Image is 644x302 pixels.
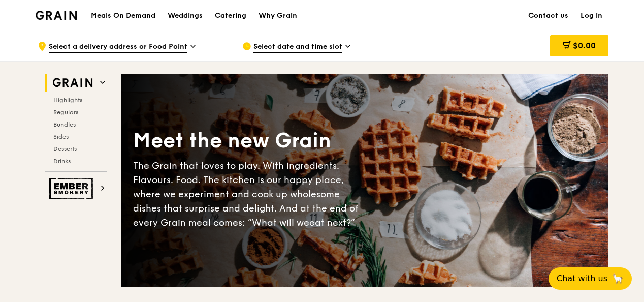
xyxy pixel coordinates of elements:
h1: Meals On Demand [91,11,155,21]
button: Chat with us🦙 [549,267,632,290]
span: Bundles [53,121,76,128]
img: Ember Smokery web logo [49,178,96,199]
div: Catering [215,1,246,31]
img: Grain [36,11,77,20]
a: Log in [574,1,608,31]
a: Weddings [162,1,209,31]
img: Grain web logo [49,74,96,92]
span: Select a delivery address or Food Point [49,42,187,53]
span: Chat with us [557,273,607,285]
a: Contact us [522,1,574,31]
span: Desserts [53,145,77,153]
span: eat next?” [309,217,355,228]
span: Drinks [53,158,71,165]
div: Why Grain [259,1,297,31]
a: Why Grain [252,1,303,31]
div: The Grain that loves to play. With ingredients. Flavours. Food. The kitchen is our happy place, w... [133,159,365,230]
span: $0.00 [573,41,596,50]
div: Meet the new Grain [133,127,365,155]
span: Regulars [53,109,78,116]
span: Highlights [53,97,82,104]
span: Select date and time slot [253,42,342,53]
a: Catering [209,1,252,31]
div: Weddings [168,1,203,31]
span: Sides [53,133,69,140]
span: 🦙 [611,273,624,285]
